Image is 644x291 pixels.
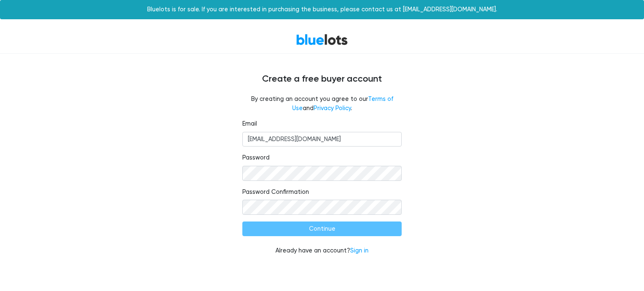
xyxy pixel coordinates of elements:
input: Email [242,132,402,147]
label: Email [242,119,257,129]
label: Password Confirmation [242,188,309,197]
label: Password [242,153,270,162]
a: Sign in [350,247,369,254]
a: Terms of Use [292,95,393,112]
a: Privacy Policy [314,105,351,112]
input: Continue [242,221,402,237]
h4: Create a free buyer account [70,74,574,85]
fieldset: By creating an account you agree to our and . [242,95,402,113]
a: BlueLots [296,33,348,46]
div: Already have an account? [242,246,402,255]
